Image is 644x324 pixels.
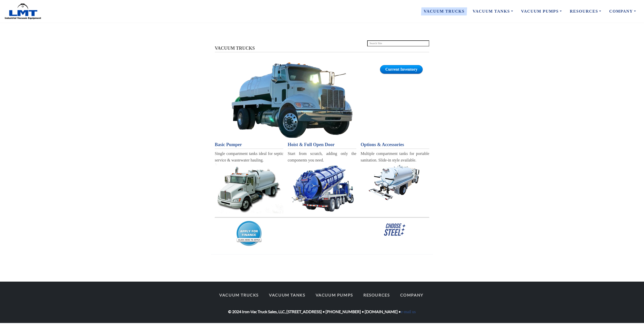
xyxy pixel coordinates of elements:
a: Options & Accessories [361,141,429,148]
a: ST - Septic Service [215,164,283,213]
img: Stacks Image 9319 [362,164,428,201]
div: Start from scratch, adding only the components you need. [288,150,356,163]
a: Vacuum Tanks [469,6,517,17]
img: LMT [4,3,42,20]
span: Basic Pumper [215,142,242,147]
a: Vacuum Pumps [311,290,357,300]
a: Choose Steel [361,222,429,237]
a: Basic Pumper [215,141,283,148]
a: Hoist & Full Open Door [288,141,356,148]
a: Resources [359,290,394,300]
a: Vacuum Trucks [215,290,263,300]
a: Vacuum Trucks [420,6,469,17]
img: Stacks Image 12027 [215,217,429,218]
img: Stacks Image p111540_n6 [383,222,407,237]
img: Stacks Image 9317 [215,164,283,213]
a: ST - Septic Service [288,164,356,212]
img: Stacks Image 111546 [288,164,356,212]
div: © 2024 Iron-Vac Truck Sales, LLC, [STREET_ADDRESS] • [PHONE_NUMBER] • [DOMAIN_NAME] • [211,290,433,315]
img: Stacks Image 111527 [231,62,353,138]
a: Vacuum Tanks [218,62,366,138]
div: Multiple compartment tanks for portable sanitation. Slide-in style available. [361,150,429,163]
img: Stacks Image p111540_n3 [236,221,262,246]
div: Single compartment tanks ideal for septic service & wastewater hauling. [215,150,283,163]
a: Company [605,6,640,17]
span: Options & Accessories [361,142,404,147]
a: Company [396,290,428,300]
a: Financing [215,221,283,246]
a: PT - Portable Sanitation [361,164,429,201]
input: Search Site [367,40,430,46]
a: Resources [566,6,605,17]
span: VACUUM TRUCKS [215,46,255,51]
a: Vacuum Tanks [264,290,310,300]
a: Current Inventory [380,65,423,74]
a: Vacuum Pumps [517,6,566,17]
a: e-mail us [401,310,416,314]
span: Hoist & Full Open Door [288,142,335,147]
